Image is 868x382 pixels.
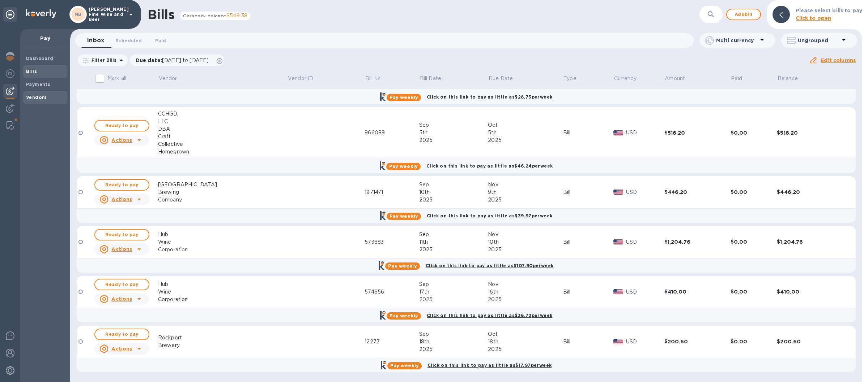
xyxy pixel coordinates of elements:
div: Hub [158,231,287,238]
div: Sep [419,281,488,288]
span: Type [563,75,586,82]
b: Click on this link to pay as little as $107.90 per week [426,263,554,268]
p: Ungrouped [798,37,839,44]
div: $1,204.76 [664,238,731,246]
span: Bill Date [420,75,451,82]
div: 2025 [419,196,488,204]
p: USD [626,288,664,296]
div: Nov [488,281,563,288]
span: Add bill [733,10,754,19]
div: Sep [419,231,488,238]
div: 2025 [488,296,563,303]
div: Oct [488,330,563,338]
div: Corporation [158,246,287,253]
div: 2025 [488,136,563,144]
button: Ready to pay [94,120,149,131]
u: Actions [111,137,132,143]
p: Pay [26,35,64,42]
p: Currency [614,75,637,82]
span: Balance [778,75,807,82]
p: Filter Bills [89,57,117,63]
div: Bill [563,288,613,296]
b: Click on this link to pay as little as $17.97 per week [427,363,552,368]
div: Nov [488,181,563,188]
img: Logo [26,9,56,18]
div: Unpin categories [3,7,17,22]
span: $549.38 [226,13,248,18]
u: Actions [111,246,132,252]
b: Click on this link to pay as little as $46.24 per week [426,163,553,169]
div: Wine [158,288,287,296]
span: Paid [155,37,166,44]
div: Wine [158,238,287,246]
b: Please select bills to pay [796,8,862,13]
div: Company [158,196,287,204]
div: DBA [158,125,287,133]
div: $446.20 [664,188,731,196]
span: Ready to pay [101,330,143,339]
img: USD [613,190,623,195]
div: 2025 [419,346,488,353]
p: Amount [665,75,685,82]
p: Paid [731,75,742,82]
span: Amount [665,75,694,82]
u: Actions [111,346,132,352]
div: $200.60 [664,338,731,345]
div: 5th [419,129,488,136]
div: 5th [488,129,563,136]
img: USD [613,239,623,244]
p: Balance [778,75,798,82]
span: Ready to pay [101,280,143,289]
div: 2025 [419,136,488,144]
div: Sep [419,181,488,188]
p: Multi currency [716,37,758,44]
div: $200.60 [777,338,843,345]
div: Due date:[DATE] to [DATE] [130,55,225,66]
div: [GEOGRAPHIC_DATA] [158,181,287,188]
div: $446.20 [777,188,843,196]
div: 12277 [365,338,419,346]
p: Vendor ID [288,75,313,82]
div: 2025 [419,246,488,253]
p: Bill Date [420,75,441,82]
span: [DATE] to [DATE] [162,57,209,63]
button: Ready to pay [94,279,149,290]
p: Vendor [159,75,177,82]
b: Payments [26,82,50,87]
div: $410.00 [664,288,731,295]
div: 11th [419,238,488,246]
p: Mark all [107,74,126,82]
div: Bill [563,338,613,346]
div: $1,204.76 [777,238,843,246]
div: $516.20 [777,129,843,136]
div: Collective [158,140,287,148]
img: USD [613,130,623,135]
p: USD [626,238,664,246]
p: USD [626,188,664,196]
button: Ready to pay [94,179,149,191]
b: Click on this link to pay as little as $36.72 per week [427,313,552,318]
div: $0.00 [731,338,777,345]
span: Scheduled [116,37,142,44]
div: 574656 [365,288,419,296]
span: Vendor [159,75,187,82]
div: 18th [488,338,563,346]
div: 573883 [365,238,419,246]
span: Cashback balance [183,13,226,18]
div: Nov [488,231,563,238]
div: $0.00 [731,238,777,246]
div: Craft [158,133,287,140]
b: Bills [26,69,37,74]
div: 17th [419,288,488,296]
p: Type [563,75,576,82]
b: Pay weekly [390,313,418,318]
div: CCHGD, [158,110,287,118]
p: USD [626,338,664,346]
div: Sep [419,121,488,129]
b: Pay weekly [390,363,419,368]
div: $516.20 [664,129,731,136]
div: Hub [158,281,287,288]
span: Inbox [87,35,104,45]
b: Pay weekly [390,95,418,100]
